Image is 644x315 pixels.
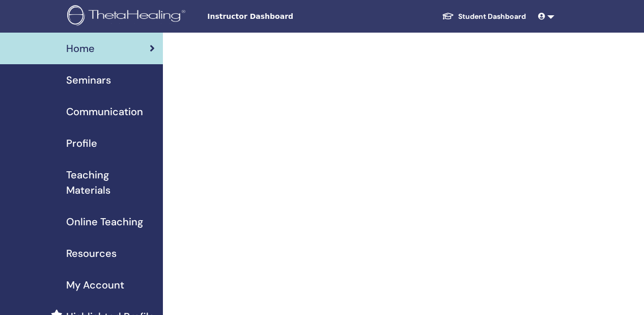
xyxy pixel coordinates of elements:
[66,246,117,261] span: Resources
[442,12,454,20] img: graduation-cap-white.svg
[66,72,111,88] span: Seminars
[434,7,534,26] a: Student Dashboard
[66,136,97,151] span: Profile
[66,104,143,119] span: Communication
[67,5,189,28] img: logo.png
[207,11,360,22] span: Instructor Dashboard
[66,277,124,293] span: My Account
[66,214,143,229] span: Online Teaching
[66,41,95,56] span: Home
[66,167,155,198] span: Teaching Materials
